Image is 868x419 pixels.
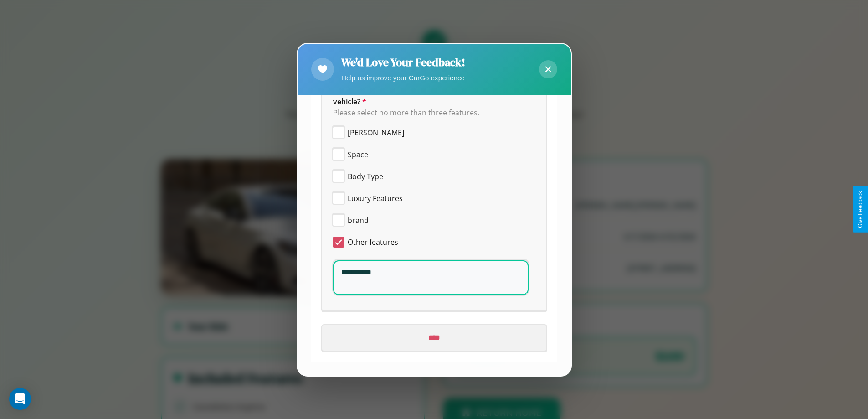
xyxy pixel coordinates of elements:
[857,191,863,228] div: Give Feedback
[341,72,465,84] p: Help us improve your CarGo experience
[348,149,368,160] span: Space
[333,86,537,107] span: Which of the following features do you value the most in a vehicle?
[348,215,369,226] span: brand
[348,237,398,248] span: Other features
[348,171,383,182] span: Body Type
[9,388,31,410] div: Open Intercom Messenger
[333,108,479,118] span: Please select no more than three features.
[348,193,403,204] span: Luxury Features
[348,127,404,138] span: [PERSON_NAME]
[341,55,465,70] h2: We'd Love Your Feedback!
